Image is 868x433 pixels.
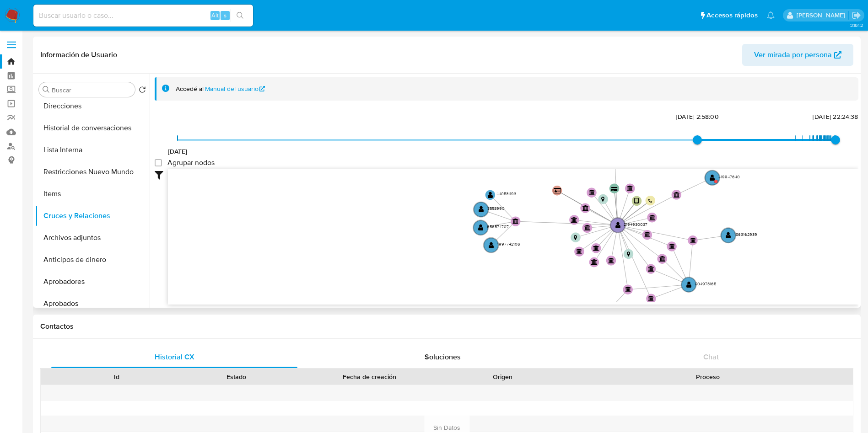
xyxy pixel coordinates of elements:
[43,86,50,93] button: Buscar
[497,241,520,247] text: 1997742106
[674,192,680,198] text: 
[690,237,696,243] text: 
[576,248,582,254] text: 
[624,221,647,227] text: 2194930037
[496,191,516,197] text: 440531193
[168,147,188,156] span: [DATE]
[167,158,215,167] span: Agrupar nodos
[571,217,577,223] text: 
[659,256,666,262] text: 
[852,11,861,20] a: Salir
[726,232,731,239] text: 
[33,10,253,21] input: Buscar usuario o caso...
[627,251,630,257] text: 
[648,266,654,272] text: 
[155,159,162,166] input: Agrupar nodos
[40,322,853,331] h1: Contactos
[625,286,631,292] text: 
[695,281,716,287] text: 804973165
[211,11,219,20] span: Alt
[489,242,494,249] text: 
[231,9,249,22] button: search-icon
[35,183,150,205] button: Items
[686,281,692,288] text: 
[648,295,654,301] text: 
[710,174,715,181] text: 
[813,112,858,121] span: [DATE] 22:24:38
[176,85,204,93] span: Accedé al
[224,11,226,20] span: s
[734,231,757,237] text: 1863162939
[608,257,615,263] text: 
[449,372,556,381] div: Origen
[35,95,150,117] button: Direcciones
[569,372,846,381] div: Proceso
[644,232,651,238] text: 
[425,352,461,362] span: Soluciones
[183,372,290,381] div: Estado
[488,192,493,198] text: 
[611,187,618,191] text: 
[35,249,150,271] button: Anticipos de dinero
[627,185,633,191] text: 
[35,293,150,315] button: Aprobados
[676,112,719,121] span: [DATE] 2:58:00
[35,271,150,293] button: Aprobadores
[706,11,758,20] span: Accesos rápidos
[63,372,170,381] div: Id
[574,235,577,241] text: 
[703,352,719,362] span: Chat
[479,206,484,213] text: 
[487,205,505,211] text: 3558990
[754,44,832,66] span: Ver mirada por persona
[205,85,265,93] a: Manual del usuario
[512,218,519,224] text: 
[669,243,675,249] text: 
[478,224,484,231] text: 
[601,197,604,202] text: 
[40,50,117,59] h1: Información de Usuario
[718,174,740,180] text: 419947640
[582,205,589,211] text: 
[35,227,150,249] button: Archivos adjuntos
[35,205,150,227] button: Cruces y Relaciones
[742,44,853,66] button: Ver mirada por persona
[589,189,595,195] text: 
[35,117,150,139] button: Historial de conversaciones
[615,222,621,229] text: 
[35,139,150,161] button: Lista Interna
[554,187,561,194] text: 
[35,161,150,183] button: Restricciones Nuevo Mundo
[649,214,656,220] text: 
[797,11,848,20] p: ivonne.perezonofre@mercadolibre.com.mx
[584,225,591,230] text: 
[487,224,509,230] text: 656574707
[648,198,652,203] text: 
[139,86,146,96] button: Volver al orden por defecto
[593,245,599,251] text: 
[52,86,131,94] input: Buscar
[591,259,598,265] text: 
[155,352,194,362] span: Historial CX
[634,198,639,204] text: 
[303,372,437,381] div: Fecha de creación
[767,11,775,19] a: Notificaciones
